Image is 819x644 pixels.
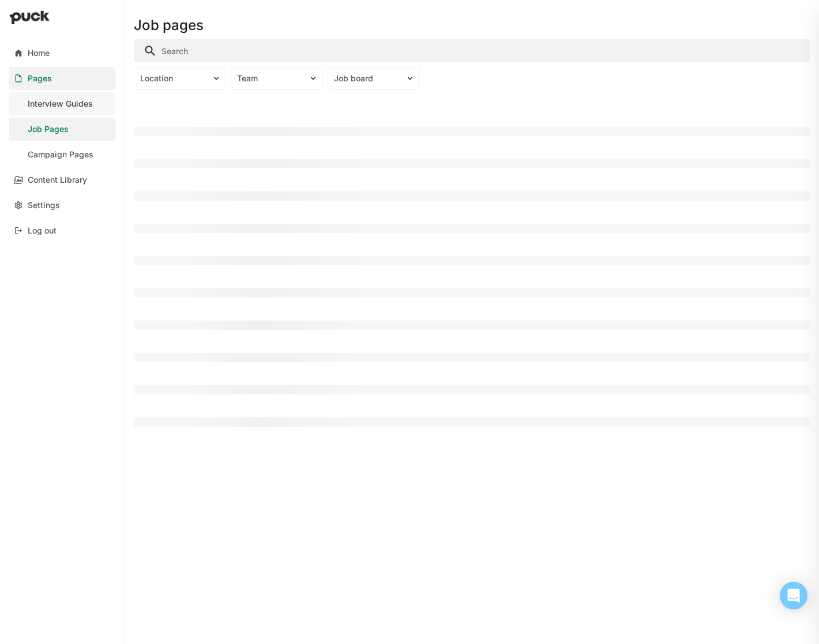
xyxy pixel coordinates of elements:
a: Settings [9,194,115,217]
a: Home [9,42,115,65]
a: Interview Guides [9,92,115,115]
div: Log out [28,226,57,236]
div: Team [237,74,303,84]
div: Interview Guides [28,99,93,109]
div: Job board [334,74,400,84]
div: Open Intercom Messenger [780,582,807,609]
div: Home [28,48,50,58]
div: Location [140,74,206,84]
a: Job Pages [9,118,115,141]
div: Content Library [28,175,87,185]
input: Search [134,39,810,62]
div: Job Pages [28,125,69,134]
a: Campaign Pages [9,143,115,166]
h1: Job pages [134,18,204,32]
div: Pages [28,74,52,84]
div: Settings [28,201,60,210]
a: Content Library [9,168,115,191]
a: Pages [9,67,115,90]
div: Campaign Pages [28,150,93,160]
